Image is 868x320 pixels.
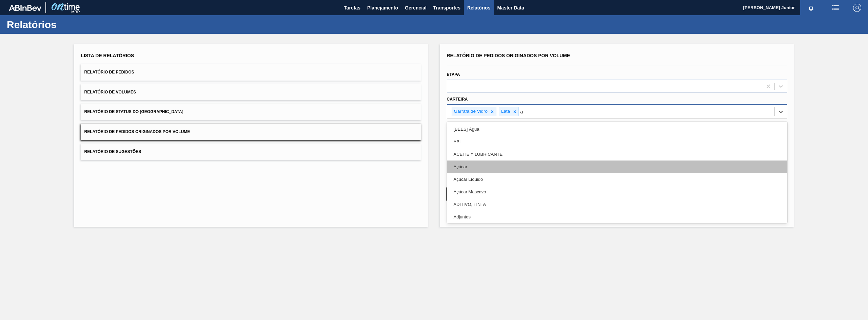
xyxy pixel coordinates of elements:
[84,70,134,74] span: Relatório de Pedidos
[84,149,141,154] span: Relatório de Sugestões
[433,4,460,12] span: Transportes
[447,161,787,173] div: Açúcar
[81,144,421,160] button: Relatório de Sugestões
[447,198,787,211] div: ADITIVO, TINTA
[447,135,787,148] div: ABI
[84,90,136,94] span: Relatório de Volumes
[800,3,822,13] button: Notificações
[344,4,360,12] span: Tarefas
[497,4,524,12] span: Master Data
[367,4,398,12] span: Planejamento
[499,107,511,116] div: Lata
[447,186,787,198] div: Açúcar Mascavo
[467,4,490,12] span: Relatórios
[405,4,427,12] span: Gerencial
[447,211,787,223] div: Adjuntos
[84,109,183,114] span: Relatório de Status do [GEOGRAPHIC_DATA]
[81,64,421,81] button: Relatório de Pedidos
[84,129,190,134] span: Relatório de Pedidos Originados por Volume
[447,72,460,77] label: Etapa
[831,4,840,12] img: userActions
[81,84,421,101] button: Relatório de Volumes
[447,173,787,186] div: Açúcar Líquido
[81,124,421,140] button: Relatório de Pedidos Originados por Volume
[81,104,421,120] button: Relatório de Status do [GEOGRAPHIC_DATA]
[853,4,861,12] img: Logout
[7,21,127,28] h1: Relatórios
[9,5,41,11] img: TNhmsLtSVTkK8tSr43FrP2fwEKptu5GPRR3wAAAABJRU5ErkJggg==
[447,53,570,58] span: Relatório de Pedidos Originados por Volume
[447,97,468,102] label: Carteira
[447,148,787,161] div: ACEITE Y LUBRICANTE
[81,53,134,58] span: Lista de Relatórios
[447,123,787,135] div: [BEES] Água
[452,107,489,116] div: Garrafa de Vidro
[446,187,614,201] button: Limpar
